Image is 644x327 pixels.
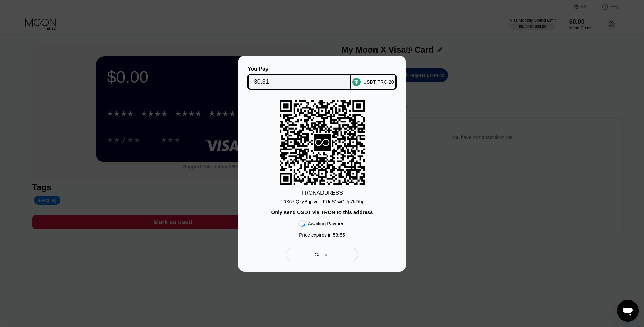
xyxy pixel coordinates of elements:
span: 58 : 55 [333,232,345,238]
div: You PayUSDT TRC-20 [248,66,396,90]
div: TRON ADDRESS [301,190,343,196]
div: Cancel [286,248,358,261]
div: TDX67tQzyBgpivg...FUeS1wCUp7ftDbp [280,196,365,204]
div: TDX67tQzyBgpivg...FUeS1wCUp7ftDbp [280,199,365,204]
div: Awaiting Payment [308,221,346,226]
div: Cancel [315,252,330,258]
div: Price expires in [299,232,345,238]
div: Only send USDT via TRON to this address [271,209,373,215]
div: USDT TRC-20 [363,79,394,85]
div: You Pay [247,66,351,72]
iframe: Кнопка запуска окна обмена сообщениями [617,300,639,322]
